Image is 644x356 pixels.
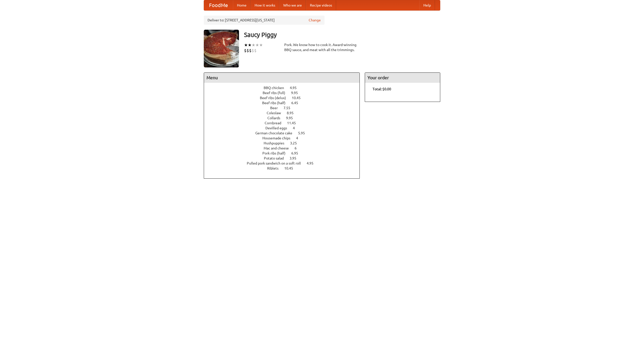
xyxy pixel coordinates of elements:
span: 3.25 [290,141,302,145]
span: 7.55 [284,106,295,110]
span: German chocolate cake [255,131,297,135]
a: Beef ribs (half) 6.45 [262,101,307,105]
span: 3.95 [290,156,301,160]
span: Hushpuppies [264,141,289,145]
span: Beef ribs (delux) [260,96,291,100]
span: 8.95 [287,111,299,115]
span: Cornbread [265,121,286,125]
span: 9.95 [286,116,298,120]
span: 10.45 [284,166,298,170]
li: $ [249,48,252,53]
div: Deliver to: [STREET_ADDRESS][US_STATE] [204,16,325,25]
a: Coleslaw 8.95 [267,111,303,115]
span: Devilled eggs [265,126,292,130]
span: 9.95 [291,91,303,95]
a: How it works [251,0,279,10]
a: Home [233,0,251,10]
a: Potato salad 3.95 [264,156,306,160]
a: Recipe videos [306,0,336,10]
span: Pulled pork sandwich on a soft roll [247,161,306,165]
li: $ [244,48,247,53]
span: 11.45 [287,121,301,125]
li: ★ [244,42,248,48]
span: 4 [293,126,300,130]
span: Collards [267,116,285,120]
span: 5.95 [298,131,310,135]
span: Coleslaw [267,111,286,115]
a: Who we are [279,0,306,10]
li: ★ [252,42,255,48]
a: Change [309,18,321,23]
span: 4.95 [307,161,318,165]
li: $ [247,48,249,53]
span: BBQ chicken [264,86,289,90]
li: $ [254,48,257,53]
a: Hushpuppies 3.25 [264,141,306,145]
a: BBQ chicken 4.95 [264,86,306,90]
a: Help [419,0,435,10]
span: 4.95 [290,86,302,90]
span: 6 [295,146,302,150]
span: 6.45 [291,101,303,105]
a: German chocolate cake 5.95 [255,131,314,135]
span: Riblets [267,166,284,170]
h3: Saucy Piggy [244,30,440,40]
div: Pork. We know how to cook it. Award-winning BBQ sauce, and meat with all the trimmings. [284,42,360,52]
a: Beef ribs (delux) 10.45 [260,96,310,100]
li: $ [252,48,254,53]
a: Beer 7.55 [270,106,300,110]
span: Pork ribs (half) [262,151,291,155]
a: Pulled pork sandwich on a soft roll 4.95 [247,161,323,165]
b: Total: $0.00 [373,87,391,91]
span: Potato salad [264,156,289,160]
span: 6.95 [291,151,303,155]
span: Beef ribs (half) [262,101,291,105]
a: Mac and cheese 6 [264,146,306,150]
h4: Menu [204,73,359,83]
h4: Your order [365,73,440,83]
a: Pork ribs (half) 6.95 [262,151,307,155]
span: Beer [270,106,283,110]
a: Riblets 10.45 [267,166,302,170]
li: ★ [248,42,252,48]
span: Housemade chips [262,136,295,140]
a: FoodMe [204,0,233,10]
li: ★ [259,42,263,48]
a: Cornbread 11.45 [265,121,305,125]
span: 10.45 [292,96,306,100]
li: ★ [255,42,259,48]
a: Beef ribs (full) 9.95 [263,91,307,95]
a: Housemade chips 4 [262,136,307,140]
a: Collards 9.95 [267,116,302,120]
span: Beef ribs (full) [263,91,290,95]
span: 4 [296,136,303,140]
span: Mac and cheese [264,146,294,150]
img: angular.jpg [204,30,239,67]
a: Devilled eggs 4 [265,126,304,130]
